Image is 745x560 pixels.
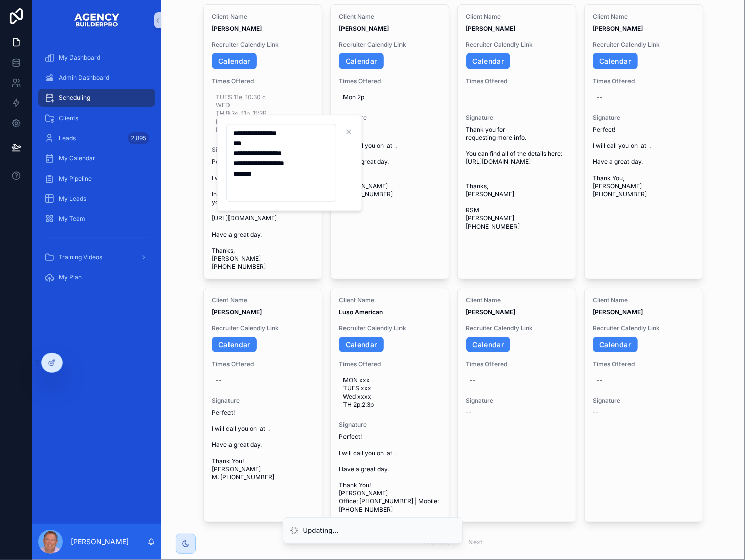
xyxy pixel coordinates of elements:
a: Calendar [593,53,638,69]
a: Client Name[PERSON_NAME]Recruiter Calendly LinkCalendarTimes OfferedSignatureThank you for reques... [457,4,577,279]
span: Admin Dashboard [59,74,109,82]
strong: [PERSON_NAME] [466,308,516,316]
span: My Team [59,215,85,223]
a: Calendar [339,53,384,69]
span: Recruiter Calendly Link [339,41,441,49]
span: Recruiter Calendly Link [593,41,695,49]
span: Recruiter Calendly Link [466,324,568,332]
a: Calendar [466,53,511,69]
span: TUES 11e, 10:30 c WED TH 9.3c, 11p, 11:3P FRI 10e, 9.3M, 12.3p Mon 10e [216,93,310,134]
a: Clients [38,109,155,127]
strong: [PERSON_NAME] [212,25,262,32]
a: My Dashboard [38,48,155,67]
span: MON xxx TUES xxx Wed xxxx TH 2p,2.3p [343,376,437,409]
div: -- [597,93,603,101]
span: Perfect! I will call you on at . Have a great day. Thank You! [PERSON_NAME] Office: [PHONE_NUMBER... [339,433,441,514]
a: Training Videos [38,248,155,266]
span: Client Name [339,13,441,21]
span: Training Videos [59,253,102,261]
span: Perfect! I will call you on at . Have a great day. Thank You! [PERSON_NAME] M: [PHONE_NUMBER] [212,409,314,481]
a: Client NameLuso AmericanRecruiter Calendly LinkCalendarTimes OfferedMON xxx TUES xxx Wed xxxx TH ... [330,288,449,523]
span: Times Offered [466,360,568,368]
a: Admin Dashboard [38,69,155,87]
span: Client Name [466,13,568,21]
div: -- [216,376,222,384]
a: Leads2,895 [38,129,155,147]
div: Updating... [303,526,339,536]
span: My Dashboard [59,53,100,62]
span: Times Offered [212,360,314,368]
span: Times Offered [339,77,441,85]
a: Calendar [212,53,257,69]
a: Client Name[PERSON_NAME]Recruiter Calendly LinkCalendarTimes Offered--SignaturePerfect! I will ca... [203,288,322,523]
a: My Leads [38,190,155,208]
a: Scheduling [38,89,155,107]
span: Signature [339,421,441,429]
span: Signature [339,114,441,122]
a: Client Name[PERSON_NAME]Recruiter Calendly LinkCalendarTimes Offered--SignaturePerfect! I will ca... [584,4,703,279]
span: Thank you for requesting more info. You can find all of the details here: [URL][DOMAIN_NAME] Than... [466,126,568,231]
span: -- [466,409,472,417]
a: Calendar [212,337,257,353]
span: Recruiter Calendly Link [466,41,568,49]
span: My Calendar [59,154,95,162]
span: Signature [466,397,568,405]
span: Client Name [466,296,568,304]
span: Client Name [593,13,695,21]
span: My Plan [59,273,82,282]
a: My Team [38,210,155,228]
span: Times Offered [212,77,314,85]
span: Scheduling [59,94,90,102]
a: Client Name[PERSON_NAME]Recruiter Calendly LinkCalendarTimes Offered--Signature-- [457,288,577,523]
div: -- [470,376,476,384]
span: Signature [212,397,314,405]
span: Signature [466,114,568,122]
span: Times Offered [593,360,695,368]
span: Perfect! I will call you on at . Have a great day. Thank You, [PERSON_NAME] [PHONE_NUMBER] [593,126,695,198]
span: Mon 2p [343,93,437,101]
div: 2,895 [128,132,149,144]
span: Times Offered [593,77,695,85]
span: -- [593,409,599,417]
span: My Leads [59,195,86,203]
strong: [PERSON_NAME] [212,308,262,316]
span: Recruiter Calendly Link [339,324,441,332]
a: Calendar [466,337,511,353]
span: Recruiter Calendly Link [593,324,695,332]
div: -- [597,376,603,384]
span: Recruiter Calendly Link [212,324,314,332]
a: Client Name[PERSON_NAME]Recruiter Calendly LinkCalendarTimes OfferedTUES 11e, 10:30 c WED TH 9.3c... [203,4,322,279]
a: My Calendar [38,149,155,167]
a: Client Name[PERSON_NAME]Recruiter Calendly LinkCalendarTimes OfferedMon 2pSignaturePerfect! I wil... [330,4,449,279]
strong: [PERSON_NAME] [593,25,643,32]
span: My Pipeline [59,175,92,183]
a: Calendar [593,337,638,353]
span: Signature [212,146,314,154]
span: Client Name [593,296,695,304]
span: Signature [593,114,695,122]
p: [PERSON_NAME] [71,537,129,547]
span: Client Name [212,296,314,304]
span: Signature [593,397,695,405]
span: Client Name [212,13,314,21]
strong: [PERSON_NAME] [339,25,389,32]
span: Client Name [339,296,441,304]
div: scrollable content [32,40,161,301]
strong: Luso American [339,308,383,316]
strong: [PERSON_NAME] [466,25,516,32]
span: Times Offered [466,77,568,85]
a: My Pipeline [38,170,155,188]
a: My Plan [38,268,155,287]
span: Recruiter Calendly Link [212,41,314,49]
a: Client Name[PERSON_NAME]Recruiter Calendly LinkCalendarTimes Offered--Signature-- [584,288,703,523]
img: App logo [74,12,120,28]
span: Perfect! I will call you on at . Have a great day. Thanks, [PERSON_NAME] [PHONE_NUMBER] [339,126,441,198]
span: Perfect! I will call you on at . In the meantime, here is a video you can watch prior to our call... [212,158,314,271]
a: Calendar [339,337,384,353]
span: Times Offered [339,360,441,368]
strong: [PERSON_NAME] [593,308,643,316]
span: Clients [59,114,78,122]
span: Leads [59,134,76,142]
